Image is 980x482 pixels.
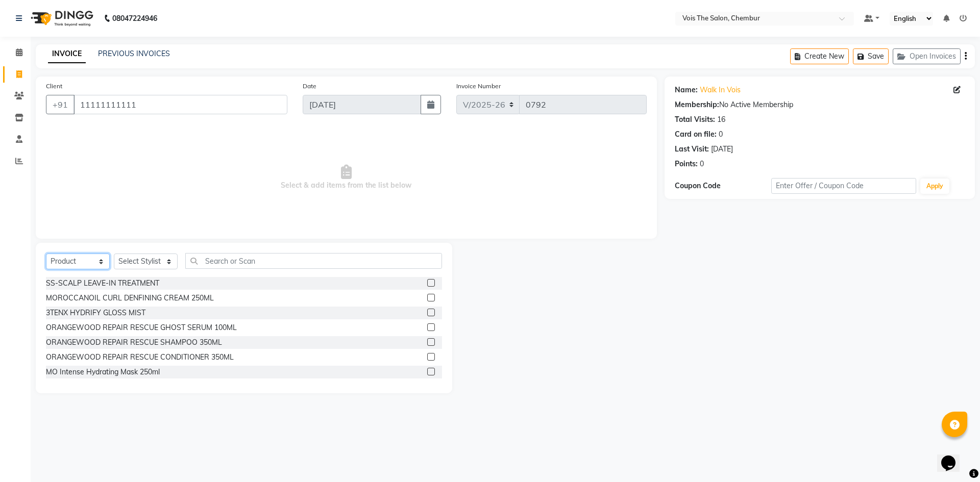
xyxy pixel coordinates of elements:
div: Points: [675,159,698,169]
div: 0 [719,129,723,140]
a: INVOICE [48,45,86,63]
button: +91 [46,95,75,114]
a: PREVIOUS INVOICES [98,49,170,58]
iframe: chat widget [937,441,970,472]
div: MOROCCANOIL CURL DENFINING CREAM 250ML [46,293,214,303]
button: Create New [790,48,849,64]
div: Coupon Code [675,181,771,191]
div: 16 [717,114,725,125]
b: 08047224946 [112,4,157,33]
div: ORANGEWOOD REPAIR RESCUE SHAMPOO 350ML [46,337,222,348]
div: [DATE] [711,144,733,155]
div: ORANGEWOOD REPAIR RESCUE CONDITIONER 350ML [46,352,234,363]
input: Enter Offer / Coupon Code [771,178,916,194]
label: Invoice Number [456,82,501,91]
div: 3TENX HYDRIFY GLOSS MIST [46,308,145,318]
div: ORANGEWOOD REPAIR RESCUE GHOST SERUM 100ML [46,322,237,333]
div: MO Intense Hydrating Mask 250ml [46,367,160,377]
div: Total Visits: [675,114,715,125]
div: No Active Membership [675,99,965,110]
label: Date [303,82,316,91]
button: Apply [920,179,949,194]
input: Search or Scan [185,253,442,269]
a: Walk In Vois [700,85,741,95]
div: Last Visit: [675,144,709,155]
div: Name: [675,85,698,95]
div: 0 [700,159,704,169]
span: Select & add items from the list below [46,126,647,229]
label: Client [46,82,62,91]
input: Search by Name/Mobile/Email/Code [73,95,287,114]
div: Membership: [675,99,719,110]
img: logo [26,4,96,33]
div: Card on file: [675,129,717,140]
div: SS-SCALP LEAVE-IN TREATMENT [46,278,159,289]
button: Open Invoices [893,48,961,64]
button: Save [853,48,889,64]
